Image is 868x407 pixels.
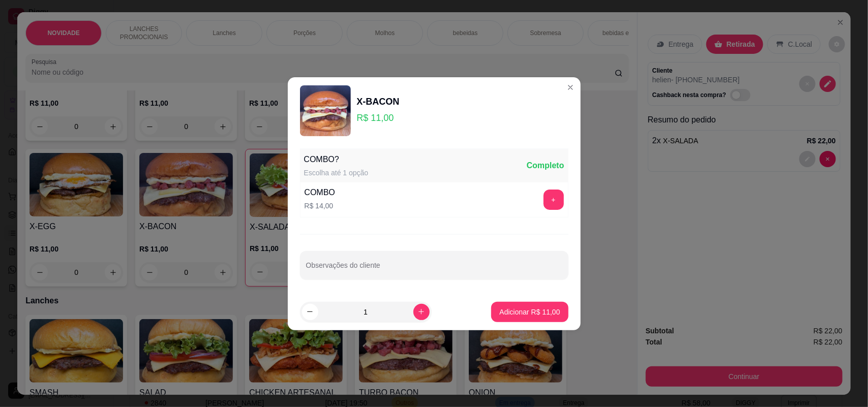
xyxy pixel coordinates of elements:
[413,304,430,320] button: increase-product-quantity
[300,85,351,136] img: product-image
[499,307,560,317] p: Adicionar R$ 11,00
[357,111,400,125] p: R$ 11,00
[544,190,564,210] button: add
[491,302,568,322] button: Adicionar R$ 11,00
[527,160,564,172] div: Completo
[304,168,369,178] div: Escolha até 1 opção
[562,79,579,96] button: Close
[302,304,318,320] button: decrease-product-quantity
[357,95,400,109] div: X-BACON
[305,201,335,211] p: R$ 14,00
[304,153,369,166] div: COMBO?
[305,186,335,199] div: COMBO
[306,264,562,274] input: Observações do cliente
